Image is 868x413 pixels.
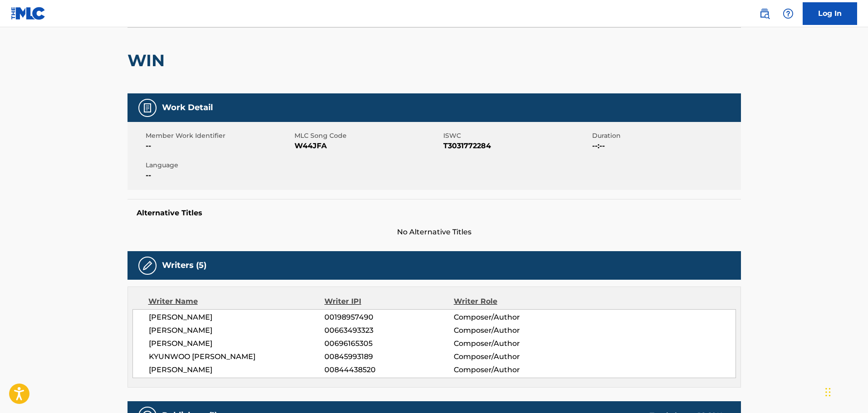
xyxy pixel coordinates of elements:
[454,296,571,307] div: Writer Role
[779,5,797,23] div: Help
[592,141,739,151] span: --:--
[823,369,868,413] iframe: Chat Widget
[128,50,169,71] h2: WIN
[137,209,732,218] h5: Alternative Titles
[454,325,571,336] span: Composer/Author
[149,325,325,336] span: [PERSON_NAME]
[443,141,590,151] span: T3031772284
[294,141,441,151] span: W44JFA
[324,351,453,362] span: 00845993189
[454,351,571,362] span: Composer/Author
[146,170,292,181] span: --
[803,2,857,25] a: Log In
[149,338,325,349] span: [PERSON_NAME]
[142,260,153,271] img: Writers
[454,312,571,323] span: Composer/Author
[825,379,831,406] div: Drag
[324,296,454,307] div: Writer IPI
[759,8,770,19] img: search
[149,312,325,323] span: [PERSON_NAME]
[11,7,46,20] img: MLC Logo
[324,338,453,349] span: 00696165305
[149,364,325,375] span: [PERSON_NAME]
[783,8,794,19] img: help
[146,141,292,151] span: --
[454,364,571,375] span: Composer/Author
[592,131,739,141] span: Duration
[294,131,441,141] span: MLC Song Code
[162,102,213,113] h5: Work Detail
[148,296,325,307] div: Writer Name
[324,325,453,336] span: 00663493323
[324,364,453,375] span: 00844438520
[162,260,206,271] h5: Writers (5)
[146,131,292,141] span: Member Work Identifier
[149,351,325,362] span: KYUNWOO [PERSON_NAME]
[324,312,453,323] span: 00198957490
[142,102,153,113] img: Work Detail
[755,5,774,23] a: Public Search
[443,131,590,141] span: ISWC
[128,227,741,238] span: No Alternative Titles
[146,160,292,170] span: Language
[454,338,571,349] span: Composer/Author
